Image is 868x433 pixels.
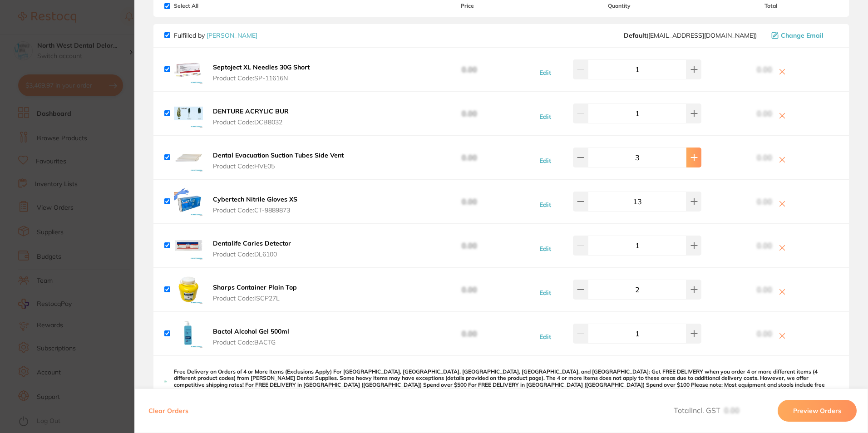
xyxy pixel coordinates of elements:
[462,153,477,162] span: 0.00
[757,153,772,162] span: 0.00
[213,195,297,203] b: Cybertech Nitrile Gloves XS
[462,109,477,118] span: 0.00
[769,31,838,39] button: Change Email
[174,143,203,172] img: bmk1OWI2eA
[757,197,772,206] span: 0.00
[400,3,535,9] span: Price
[537,157,554,165] button: Edit
[174,231,203,260] img: emhvbGdwMA
[213,207,297,214] span: Product Code: CT-9889873
[210,195,300,214] button: Cybertech Nitrile Gloves XS Product Code:CT-9889873
[210,283,300,302] button: Sharps Container Plain Top Product Code:ISCP27L
[462,285,477,294] span: 0.00
[724,406,740,415] span: 0.00
[624,31,646,39] b: Default
[462,65,477,74] span: 0.00
[537,201,554,209] button: Edit
[462,197,477,206] span: 0.00
[210,151,346,170] button: Dental Evacuation Suction Tubes Side Vent Product Code:HVE05
[174,369,838,395] p: Free Delivery on Orders of 4 or More Items (Exclusions Apply) For [GEOGRAPHIC_DATA], [GEOGRAPHIC_...
[174,32,257,39] p: Fulfilled by
[757,285,772,294] span: 0.00
[174,55,203,84] img: eDljbHg1Yg
[210,63,312,82] button: Septoject XL Needles 30G Short Product Code:SP-11616N
[174,319,203,348] img: bDlla3pxaQ
[213,295,297,302] span: Product Code: ISCP27L
[535,3,703,9] span: Quantity
[703,3,838,9] span: Total
[537,333,554,341] button: Edit
[164,3,255,9] span: Select All
[174,99,203,128] img: cWpnb2t4MA
[213,283,297,291] b: Sharps Container Plain Top
[210,107,291,126] button: DENTURE ACRYLIC BUR Product Code:DCB8032
[537,113,554,121] button: Edit
[213,151,344,159] b: Dental Evacuation Suction Tubes Side Vent
[778,400,857,422] button: Preview Orders
[757,241,772,250] span: 0.00
[213,327,289,335] b: Bactol Alcohol Gel 500ml
[537,245,554,253] button: Edit
[213,239,291,247] b: Dentalife Caries Detector
[207,31,257,39] a: [PERSON_NAME]
[537,69,554,77] button: Edit
[781,32,824,39] span: Change Email
[757,109,772,118] span: 0.00
[537,289,554,297] button: Edit
[174,275,203,304] img: djN2eWpxcA
[174,187,203,216] img: eTg5ZzJ2bA
[757,330,772,338] span: 0.00
[146,400,191,422] button: Clear Orders
[674,406,759,415] span: Total Incl. GST
[210,239,294,258] button: Dentalife Caries Detector Product Code:DL6100
[213,74,310,82] span: Product Code: SP-11616N
[624,32,757,39] span: save@adamdental.com.au
[462,329,477,338] span: 0.00
[213,118,289,126] span: Product Code: DCB8032
[213,63,310,71] b: Septoject XL Needles 30G Short
[462,241,477,250] span: 0.00
[210,327,292,346] button: Bactol Alcohol Gel 500ml Product Code:BACTG
[213,162,344,170] span: Product Code: HVE05
[757,65,772,74] span: 0.00
[213,251,291,258] span: Product Code: DL6100
[213,339,289,346] span: Product Code: BACTG
[213,107,289,115] b: DENTURE ACRYLIC BUR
